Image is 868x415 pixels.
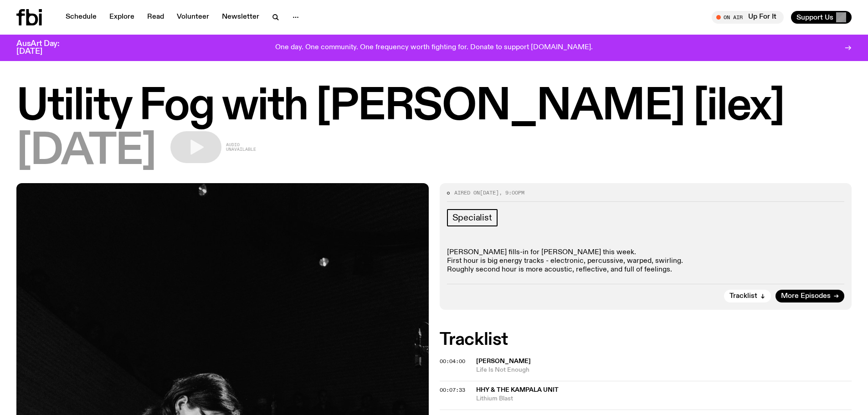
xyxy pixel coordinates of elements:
[476,366,852,374] span: Life Is Not Enough
[724,290,771,302] button: Tracklist
[226,143,256,152] span: Audio unavailable
[440,386,465,394] span: 00:07:33
[796,13,833,21] span: Support Us
[476,358,531,364] span: [PERSON_NAME]
[142,11,169,24] a: Read
[447,248,845,275] p: [PERSON_NAME] fills-in for [PERSON_NAME] this week. First hour is big energy tracks - electronic,...
[171,11,215,24] a: Volunteer
[454,189,480,196] span: Aired on
[452,213,492,223] span: Specialist
[480,189,499,196] span: [DATE]
[104,11,140,24] a: Explore
[60,11,102,24] a: Schedule
[447,209,498,226] a: Specialist
[440,359,465,364] button: 00:04:00
[499,189,524,196] span: , 9:00pm
[791,11,852,24] button: Support Us
[440,388,465,393] button: 00:07:33
[16,131,156,172] span: [DATE]
[776,290,844,302] a: More Episodes
[16,40,75,56] h3: AusArt Day: [DATE]
[440,358,465,365] span: 00:04:00
[275,44,593,52] p: One day. One community. One frequency worth fighting for. Donate to support [DOMAIN_NAME].
[781,293,831,300] span: More Episodes
[16,87,852,128] h1: Utility Fog with [PERSON_NAME] [ilex]
[216,11,265,24] a: Newsletter
[476,395,852,403] span: Lithium Blast
[476,387,559,393] span: HHY & The Kampala Unit
[440,332,852,348] h2: Tracklist
[712,11,784,24] button: On AirUp For It
[729,293,757,300] span: Tracklist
